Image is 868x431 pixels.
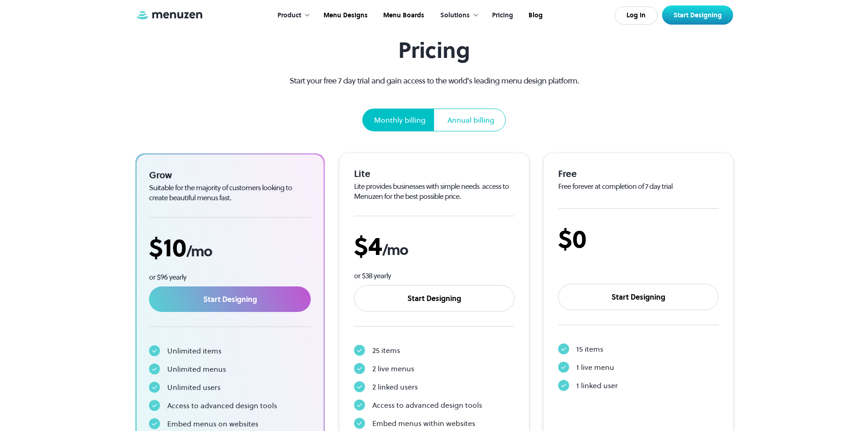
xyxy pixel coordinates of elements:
a: Pricing [483,1,520,30]
div: Solutions [431,1,483,30]
a: Start Designing [149,286,311,312]
div: $ [354,231,514,261]
div: Access to advanced design tools [167,400,277,411]
h1: Pricing [273,37,595,63]
div: Solutions [440,10,470,21]
div: Grow [149,169,311,181]
div: or $38 yearly [354,271,514,281]
div: Free [558,168,719,180]
div: 1 live menu [576,362,614,373]
a: Start Designing [558,284,719,310]
div: Monthly billing [374,114,426,125]
span: /mo [186,241,212,261]
a: Menu Designs [315,1,375,30]
div: Suitable for the majority of customers looking to create beautiful menus fast. [149,183,311,203]
div: Lite provides businesses with simple needs access to Menuzen for the best possible price. [354,182,514,201]
div: Unlimited users [167,382,221,393]
div: Product [268,1,315,30]
div: Free forever at completion of 7 day trial [558,182,719,192]
div: Lite [354,168,514,180]
div: Unlimited items [167,345,221,356]
div: $ [149,232,311,263]
p: Start your free 7 day trial and gain access to the world’s leading menu design platform. [273,74,595,87]
span: 10 [163,230,186,265]
div: $0 [558,223,719,254]
div: 15 items [576,343,603,354]
a: Menu Boards [375,1,431,30]
div: 25 items [372,345,400,356]
div: Product [277,10,301,21]
div: 2 linked users [372,381,418,392]
div: Access to advanced design tools [372,400,482,410]
div: 1 linked user [576,380,618,391]
a: Start Designing [354,285,514,312]
a: Blog [520,1,550,30]
a: Start Designing [662,5,733,25]
div: Embed menus on websites [167,418,258,429]
div: 2 live menus [372,363,414,374]
div: Unlimited menus [167,363,226,374]
div: Annual billing [447,114,494,125]
a: Log In [615,6,657,25]
div: or $96 yearly [149,272,311,282]
div: Embed menus within websites [372,418,475,429]
span: /mo [382,240,408,260]
span: 4 [368,228,382,264]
